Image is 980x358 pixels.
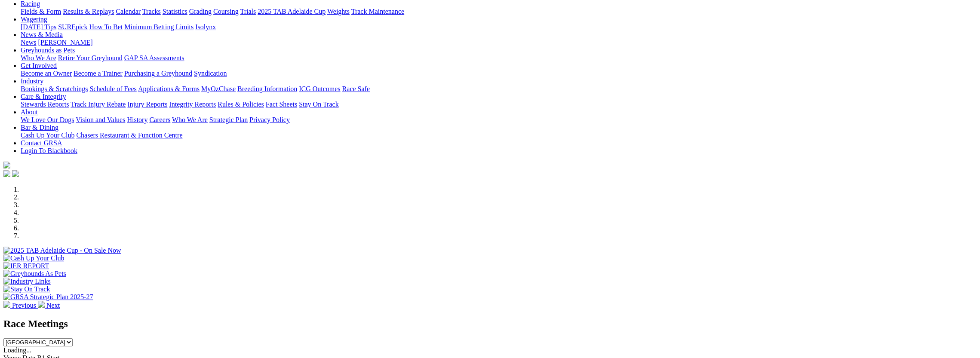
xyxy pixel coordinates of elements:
[21,116,977,124] div: About
[127,116,147,123] a: History
[63,8,114,15] a: Results & Replays
[240,8,256,15] a: Trials
[21,77,43,85] a: Industry
[21,15,47,23] a: Wagering
[38,39,92,46] a: [PERSON_NAME]
[149,116,170,123] a: Careers
[21,85,977,93] div: Industry
[3,254,64,262] img: Cash Up Your Club
[237,85,297,92] a: Breeding Information
[299,85,340,92] a: ICG Outcomes
[172,116,208,123] a: Who We Are
[21,23,977,31] div: Wagering
[46,302,60,309] span: Next
[21,23,56,31] a: [DATE] Tips
[194,70,227,77] a: Syndication
[3,318,977,330] h2: Race Meetings
[299,101,338,108] a: Stay On Track
[21,124,58,131] a: Bar & Dining
[21,70,72,77] a: Become an Owner
[76,116,125,123] a: Vision and Values
[195,23,216,31] a: Isolynx
[3,162,10,168] img: logo-grsa-white.png
[58,54,123,61] a: Retire Your Greyhound
[169,101,216,108] a: Integrity Reports
[21,139,62,147] a: Contact GRSA
[3,247,121,254] img: 2025 TAB Adelaide Cup - On Sale Now
[258,8,326,15] a: 2025 TAB Adelaide Cup
[342,85,369,92] a: Race Safe
[12,302,36,309] span: Previous
[89,85,136,92] a: Schedule of Fees
[213,8,239,15] a: Coursing
[21,39,36,46] a: News
[21,62,57,69] a: Get Involved
[21,93,66,100] a: Care & Integrity
[89,23,123,31] a: How To Bet
[3,302,38,309] a: Previous
[21,31,63,38] a: News & Media
[76,132,182,139] a: Chasers Restaurant & Function Centre
[3,170,10,177] img: facebook.svg
[124,23,194,31] a: Minimum Betting Limits
[21,85,88,92] a: Bookings & Scratchings
[74,70,123,77] a: Become a Trainer
[58,23,87,31] a: SUREpick
[351,8,404,15] a: Track Maintenance
[21,54,977,62] div: Greyhounds as Pets
[3,278,51,285] img: Industry Links
[3,285,50,293] img: Stay On Track
[127,101,167,108] a: Injury Reports
[266,101,297,108] a: Fact Sheets
[201,85,236,92] a: MyOzChase
[21,39,977,46] div: News & Media
[21,8,61,15] a: Fields & Form
[21,116,74,123] a: We Love Our Dogs
[327,8,350,15] a: Weights
[138,85,200,92] a: Applications & Forms
[3,270,66,278] img: Greyhounds As Pets
[21,46,75,54] a: Greyhounds as Pets
[21,101,977,108] div: Care & Integrity
[38,301,45,308] img: chevron-right-pager-white.svg
[3,346,31,354] span: Loading...
[3,293,93,301] img: GRSA Strategic Plan 2025-27
[116,8,141,15] a: Calendar
[71,101,126,108] a: Track Injury Rebate
[21,132,74,139] a: Cash Up Your Club
[3,301,10,308] img: chevron-left-pager-white.svg
[38,302,60,309] a: Next
[249,116,290,123] a: Privacy Policy
[21,54,56,61] a: Who We Are
[163,8,187,15] a: Statistics
[3,262,49,270] img: IER REPORT
[21,70,977,77] div: Get Involved
[124,70,192,77] a: Purchasing a Greyhound
[21,147,77,154] a: Login To Blackbook
[12,170,19,177] img: twitter.svg
[142,8,161,15] a: Tracks
[21,132,977,139] div: Bar & Dining
[21,108,38,116] a: About
[124,54,184,61] a: GAP SA Assessments
[218,101,264,108] a: Rules & Policies
[21,8,977,15] div: Racing
[21,101,69,108] a: Stewards Reports
[189,8,212,15] a: Grading
[209,116,248,123] a: Strategic Plan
